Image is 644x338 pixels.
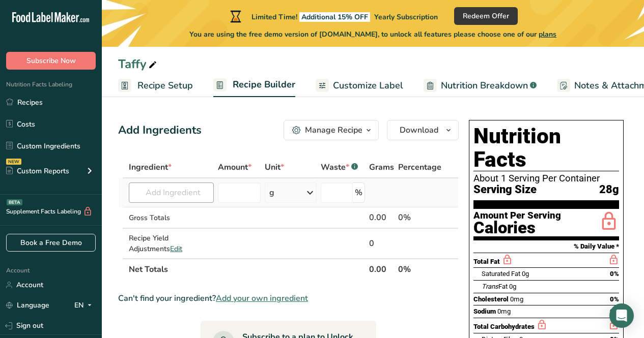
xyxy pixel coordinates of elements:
[118,55,159,73] div: Taffy
[228,10,438,22] div: Limited Time!
[398,211,441,224] div: 0%
[473,211,561,221] div: Amount Per Serving
[321,161,358,173] div: Waste
[482,283,508,290] span: Fat
[473,323,535,330] span: Total Carbohydrates
[398,161,441,173] span: Percentage
[369,161,394,173] span: Grams
[118,292,459,304] div: Can't find your ingredient?
[463,11,509,21] span: Redeem Offer
[316,74,403,97] a: Customize Label
[333,79,403,93] span: Customize Label
[216,292,308,304] span: Add your own ingredient
[7,199,22,205] div: BETA
[441,79,528,93] span: Nutrition Breakdown
[129,233,214,254] div: Recipe Yield Adjustments
[369,211,394,224] div: 0.00
[129,161,172,173] span: Ingredient
[387,120,459,140] button: Download
[284,120,379,140] button: Manage Recipe
[129,182,214,203] input: Add Ingredient
[299,12,370,22] span: Additional 15% OFF
[424,74,537,97] a: Nutrition Breakdown
[6,159,21,165] div: NEW
[473,308,496,315] span: Sodium
[137,79,193,93] span: Recipe Setup
[396,258,443,280] th: 0%
[367,258,396,280] th: 0.00
[473,258,500,265] span: Total Fat
[74,299,96,312] div: EN
[118,122,202,139] div: Add Ingredients
[170,244,182,254] span: Edit
[610,295,619,303] span: 0%
[473,173,619,183] div: About 1 Serving Per Container
[233,78,295,91] span: Recipe Builder
[610,270,619,278] span: 0%
[218,161,251,173] span: Amount
[400,124,438,136] span: Download
[510,295,523,303] span: 0mg
[509,283,516,290] span: 0g
[6,166,69,176] div: Custom Reports
[269,187,274,199] div: g
[473,240,619,253] section: % Daily Value *
[189,29,556,40] span: You are using the free demo version of [DOMAIN_NAME], to unlock all features please choose one of...
[213,73,295,98] a: Recipe Builder
[369,237,394,250] div: 0
[599,183,619,196] span: 28g
[26,55,76,66] span: Subscribe Now
[539,29,556,39] span: plans
[265,161,284,173] span: Unit
[6,52,96,70] button: Subscribe Now
[6,296,49,314] a: Language
[473,125,619,171] h1: Nutrition Facts
[473,221,561,235] div: Calories
[497,308,511,315] span: 0mg
[473,183,537,196] span: Serving Size
[129,212,214,223] div: Gross Totals
[482,270,520,278] span: Saturated Fat
[127,258,367,280] th: Net Totals
[454,7,518,25] button: Redeem Offer
[6,234,96,252] a: Book a Free Demo
[473,295,509,303] span: Cholesterol
[609,303,634,328] div: Open Intercom Messenger
[522,270,529,278] span: 0g
[374,12,438,22] span: Yearly Subscription
[305,124,362,136] div: Manage Recipe
[118,74,193,97] a: Recipe Setup
[482,283,498,290] i: Trans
